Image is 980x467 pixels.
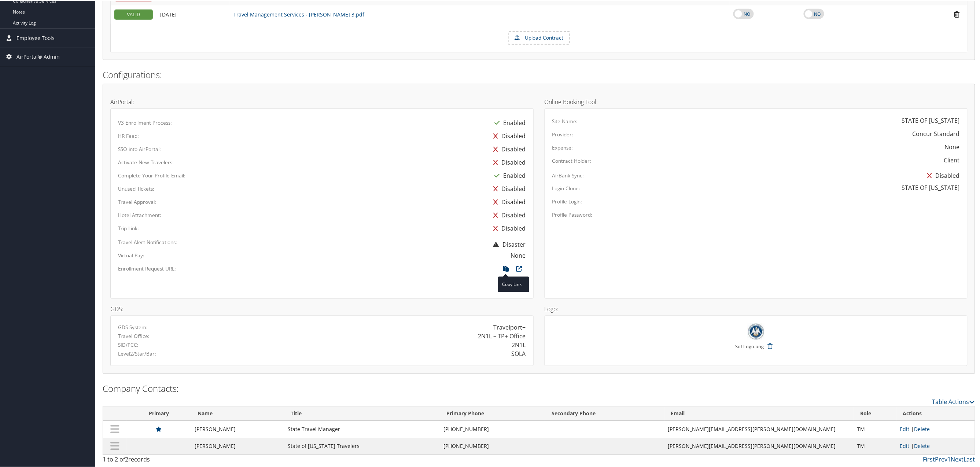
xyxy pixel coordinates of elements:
[118,224,139,231] label: Trip Link:
[103,68,975,80] h2: Configurations:
[490,208,526,221] div: Disabled
[490,240,526,248] span: Disaster
[664,437,854,454] td: [PERSON_NAME][EMAIL_ADDRESS][PERSON_NAME][DOMAIN_NAME]
[490,195,526,208] div: Disabled
[896,406,975,420] th: Actions
[545,98,968,104] h4: Online Booking Tool:
[854,437,896,454] td: TM
[900,425,910,432] a: Edit
[284,420,440,437] td: State Travel Manager
[913,129,960,137] div: Concur Standard
[118,211,161,218] label: Hotel Attachment:
[114,9,153,19] div: VALID
[490,142,526,155] div: Disabled
[490,181,526,195] div: Disabled
[110,305,534,311] h4: GDS:
[118,332,150,339] label: Travel Office:
[118,264,176,272] label: Enrollment Request URL:
[118,132,139,139] label: HR Feed:
[440,406,545,420] th: Primary Phone
[902,183,960,191] div: STATE OF [US_STATE]
[664,406,854,420] th: Email
[118,158,174,165] label: Activate New Travelers:
[191,420,284,437] td: [PERSON_NAME]
[964,455,975,463] a: Last
[490,221,526,234] div: Disabled
[902,115,960,124] div: STATE OF [US_STATE]
[160,11,226,17] div: Add/Edit Date
[127,406,191,420] th: Primary
[736,343,764,357] small: SoLLogo.png
[118,184,154,192] label: Unused Tickets:
[491,115,526,129] div: Enabled
[552,143,573,151] label: Expense:
[233,10,364,17] a: Travel Management Services - [PERSON_NAME] 3.pdf
[512,349,526,358] div: SOLA
[160,10,177,17] span: [DATE]
[118,341,139,348] label: SID/PCC:
[944,155,960,164] div: Client
[948,455,951,463] a: 1
[110,98,534,104] h4: AirPortal:
[945,142,960,151] div: None
[552,157,592,164] label: Contract Holder:
[552,130,574,137] label: Provider:
[552,171,584,179] label: AirBank Sync:
[118,171,185,179] label: Complete Your Profile Email:
[914,442,930,449] a: Delete
[552,210,593,218] label: Profile Password:
[951,10,964,18] i: Remove Contract
[932,397,975,405] a: Table Actions
[490,155,526,168] div: Disabled
[914,425,930,432] a: Delete
[854,420,896,437] td: TM
[552,197,582,205] label: Profile Login:
[545,406,664,420] th: Secondary Phone
[490,129,526,142] div: Disabled
[118,323,148,331] label: GDS System:
[900,442,910,449] a: Edit
[16,28,55,47] span: Employee Tools
[16,47,60,65] span: AirPortal® Admin
[951,455,964,463] a: Next
[118,251,144,258] label: Virtual Pay:
[512,340,526,349] div: 2N1L
[103,382,975,394] h2: Company Contacts:
[509,31,569,44] label: Upload Contract
[118,118,172,126] label: V3 Enrollment Process:
[748,323,765,339] img: SoLLogo.png
[552,184,581,191] label: Login Clone:
[491,168,526,181] div: Enabled
[191,437,284,454] td: [PERSON_NAME]
[118,145,161,152] label: SSO into AirPortal:
[284,437,440,454] td: State of [US_STATE] Travelers
[118,198,156,205] label: Travel Approval:
[118,350,156,357] label: Level2/Star/Bar:
[440,420,545,437] td: [PHONE_NUMBER]
[284,406,440,420] th: Title
[511,250,526,259] div: None
[478,331,526,340] div: 2N1L – TP+ Office
[440,437,545,454] td: [PHONE_NUMBER]
[923,455,935,463] a: First
[494,323,526,331] div: Travelport+
[118,238,177,245] label: Travel Alert Notifications:
[552,117,578,124] label: Site Name:
[854,406,896,420] th: Role
[896,437,975,454] td: |
[664,420,854,437] td: [PERSON_NAME][EMAIL_ADDRESS][PERSON_NAME][DOMAIN_NAME]
[191,406,284,420] th: Name
[924,168,960,181] div: Disabled
[103,455,313,467] div: 1 to 2 of records
[545,305,968,311] h4: Logo:
[935,455,948,463] a: Prev
[125,455,128,463] span: 2
[896,420,975,437] td: |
